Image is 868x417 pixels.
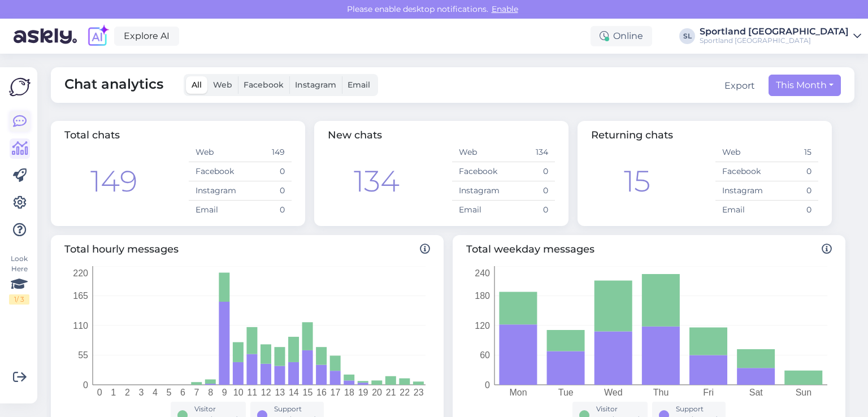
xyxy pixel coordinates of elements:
div: Visitor [194,404,239,414]
div: 149 [90,159,137,203]
td: Web [452,143,504,162]
td: 149 [240,143,292,162]
button: Export [724,79,755,93]
td: Instagram [189,181,240,201]
tspan: 12 [261,388,271,397]
tspan: 55 [78,350,88,360]
tspan: 10 [233,388,244,397]
div: Visitor [596,404,641,414]
td: 134 [504,143,555,162]
span: Facebook [244,80,284,90]
div: Online [591,26,652,46]
img: explore-ai [86,24,110,48]
tspan: Sat [749,388,763,397]
tspan: 165 [73,291,88,301]
div: SL [679,28,695,44]
tspan: Fri [703,388,714,397]
span: Returning chats [591,129,673,141]
tspan: Wed [604,388,623,397]
tspan: 13 [275,388,285,397]
td: 0 [767,201,818,220]
tspan: 4 [153,388,158,397]
span: Enable [488,4,522,14]
div: Look Here [9,254,29,305]
tspan: 60 [480,350,490,360]
tspan: 110 [73,321,88,331]
tspan: Tue [558,388,574,397]
td: 0 [240,181,292,201]
tspan: 3 [138,388,144,397]
tspan: 0 [485,380,490,390]
button: This Month [769,75,841,96]
tspan: Sun [796,388,811,397]
tspan: 8 [208,388,213,397]
tspan: 11 [247,388,257,397]
a: Explore AI [114,27,179,46]
td: Email [189,201,240,220]
span: All [192,80,202,90]
tspan: 7 [194,388,199,397]
td: Web [189,143,240,162]
span: New chats [328,129,382,141]
td: Facebook [452,162,504,181]
tspan: Thu [653,388,669,397]
td: 0 [240,201,292,220]
span: Web [213,80,232,90]
span: Total hourly messages [64,242,430,257]
tspan: 19 [358,388,368,397]
div: Sportland [GEOGRAPHIC_DATA] [700,36,849,45]
tspan: 16 [316,388,327,397]
td: 0 [767,162,818,181]
img: Askly Logo [9,76,31,98]
div: 134 [354,159,400,203]
td: Facebook [189,162,240,181]
tspan: 1 [111,388,116,397]
tspan: 22 [400,388,410,397]
td: Web [715,143,767,162]
div: 1 / 3 [9,294,29,305]
span: Total weekday messages [466,242,832,257]
tspan: Mon [510,388,527,397]
div: Support [676,404,719,414]
tspan: 15 [302,388,313,397]
tspan: 0 [83,380,88,390]
tspan: 6 [180,388,185,397]
tspan: 14 [289,388,299,397]
td: Email [452,201,504,220]
tspan: 20 [372,388,382,397]
td: Facebook [715,162,767,181]
div: 15 [624,159,650,203]
td: 0 [767,181,818,201]
tspan: 0 [97,388,102,397]
tspan: 2 [125,388,130,397]
td: Email [715,201,767,220]
div: Sportland [GEOGRAPHIC_DATA] [700,27,849,36]
tspan: 23 [414,388,424,397]
tspan: 180 [475,291,490,301]
tspan: 21 [386,388,396,397]
span: Instagram [295,80,336,90]
td: Instagram [715,181,767,201]
tspan: 18 [344,388,354,397]
tspan: 9 [222,388,227,397]
td: 0 [504,201,555,220]
tspan: 240 [475,268,490,278]
tspan: 17 [331,388,341,397]
tspan: 120 [475,321,490,331]
td: 0 [504,162,555,181]
div: Support [274,404,317,414]
span: Chat analytics [64,74,163,96]
td: 0 [240,162,292,181]
td: 0 [504,181,555,201]
tspan: 5 [167,388,172,397]
span: Total chats [64,129,120,141]
a: Sportland [GEOGRAPHIC_DATA]Sportland [GEOGRAPHIC_DATA] [700,27,861,45]
span: Email [348,80,370,90]
td: Instagram [452,181,504,201]
td: 15 [767,143,818,162]
tspan: 220 [73,268,88,278]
